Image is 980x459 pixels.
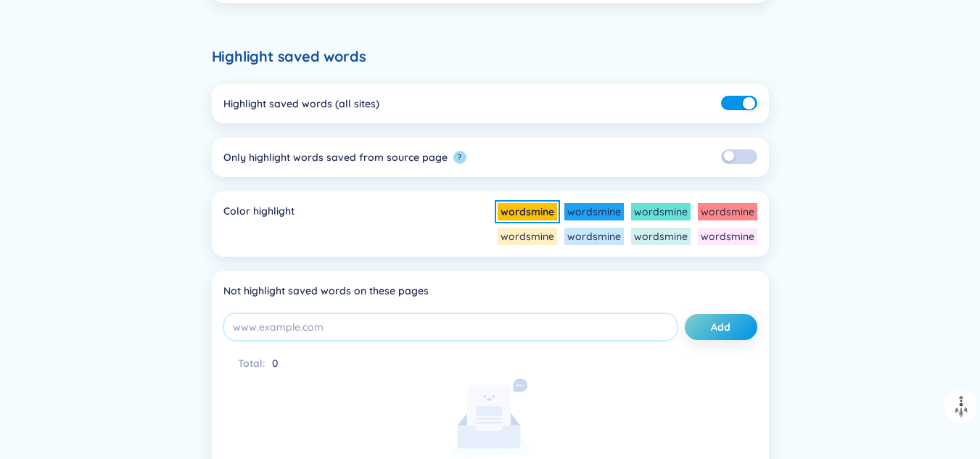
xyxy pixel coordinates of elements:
div: Not highlight saved words on these pages [223,283,757,299]
li: wordsmine [498,228,557,245]
div: Highlight saved words (all sites) [223,96,379,112]
button: Add [685,314,757,340]
input: www.example.com [223,313,678,341]
li: wordsmine [498,203,557,220]
div: Only highlight words saved from source page [223,149,448,165]
span: Add [711,320,730,334]
li: wordsmine [631,203,691,220]
button: ? [453,151,466,164]
li: wordsmine [564,203,624,220]
div: Color highlight [223,203,295,245]
span: Total : [238,357,265,370]
li: wordsmine [631,228,691,245]
span: 0 [272,357,278,370]
li: wordsmine [564,228,624,245]
h6: Highlight saved words [212,46,769,67]
li: wordsmine [698,228,757,245]
li: wordsmine [698,203,757,220]
img: to top [950,395,973,418]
